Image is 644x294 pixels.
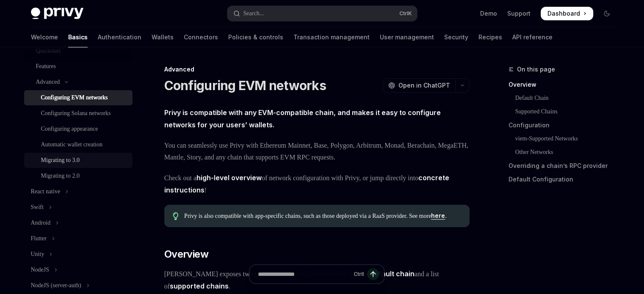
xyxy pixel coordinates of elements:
a: Default Chain [509,91,620,105]
a: Configuring appearance [24,121,133,137]
div: Advanced [164,65,470,74]
a: Transaction management [293,27,370,47]
a: viem-Supported Networks [509,132,620,146]
a: Welcome [31,27,58,47]
button: Toggle Unity section [24,247,133,262]
a: Policies & controls [228,27,283,47]
a: Migrating to 3.0 [24,153,133,168]
div: Swift [31,202,44,212]
div: Android [31,218,51,228]
a: Dashboard [541,7,593,20]
div: NodeJS (server-auth) [31,280,81,291]
div: Unity [31,249,44,259]
a: Configuring Solana networks [24,106,133,121]
button: Toggle Swift section [24,200,133,215]
a: Configuring EVM networks [24,90,133,105]
span: Check out a of network configuration with Privy, or jump directly into ! [164,172,470,196]
span: Open in ChatGPT [398,81,450,90]
span: Ctrl K [399,10,412,17]
button: Toggle dark mode [600,7,614,20]
div: Configuring EVM networks [41,93,108,103]
span: Dashboard [547,9,580,18]
img: dark logo [31,8,83,19]
a: Support [507,9,531,18]
div: Configuring Solana networks [41,108,111,118]
svg: Tip [173,212,179,220]
a: Basics [68,27,88,47]
a: Supported Chains [509,105,620,118]
button: Toggle Android section [24,215,133,231]
strong: Privy is compatible with any EVM-compatible chain, and makes it easy to configure networks for yo... [164,108,441,129]
button: Toggle Flutter section [24,231,133,246]
div: Advanced [36,77,60,87]
button: Toggle NodeJS (server-auth) section [24,278,133,293]
span: On this page [517,64,555,74]
button: Open search [227,6,417,21]
div: Search... [243,8,264,19]
div: Features [36,61,56,71]
span: Privy is also compatible with app-specific chains, such as those deployed via a RaaS provider. Se... [184,212,461,220]
div: NodeJS [31,265,50,275]
span: You can seamlessly use Privy with Ethereum Mainnet, Base, Polygon, Arbitrum, Monad, Berachain, Me... [164,140,470,163]
a: Recipes [478,27,502,47]
a: Overriding a chain’s RPC provider [509,159,620,173]
a: high-level overview [196,173,262,182]
button: Toggle React native section [24,184,133,199]
a: Default Configuration [509,173,620,186]
a: API reference [512,27,553,47]
button: Toggle NodeJS section [24,262,133,278]
button: Toggle Advanced section [24,74,133,90]
h1: Configuring EVM networks [164,78,326,93]
a: Security [444,27,468,47]
a: Authentication [98,27,141,47]
button: Send message [367,268,379,280]
a: User management [380,27,434,47]
a: Other Networks [509,146,620,159]
a: Configuration [509,118,620,132]
input: Ask a question... [258,265,350,283]
div: Migrating to 3.0 [41,155,80,165]
a: Migrating to 2.0 [24,168,133,184]
a: here [431,212,445,220]
div: Migrating to 2.0 [41,171,80,181]
div: Configuring appearance [41,124,98,134]
a: Connectors [184,27,218,47]
div: Automatic wallet creation [41,140,102,150]
span: Overview [164,247,208,261]
div: React native [31,187,61,197]
button: Open in ChatGPT [383,78,455,93]
a: Wallets [152,27,174,47]
div: Flutter [31,234,47,244]
a: Features [24,59,133,74]
a: Demo [480,9,497,18]
a: Overview [509,78,620,91]
a: Automatic wallet creation [24,137,133,152]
